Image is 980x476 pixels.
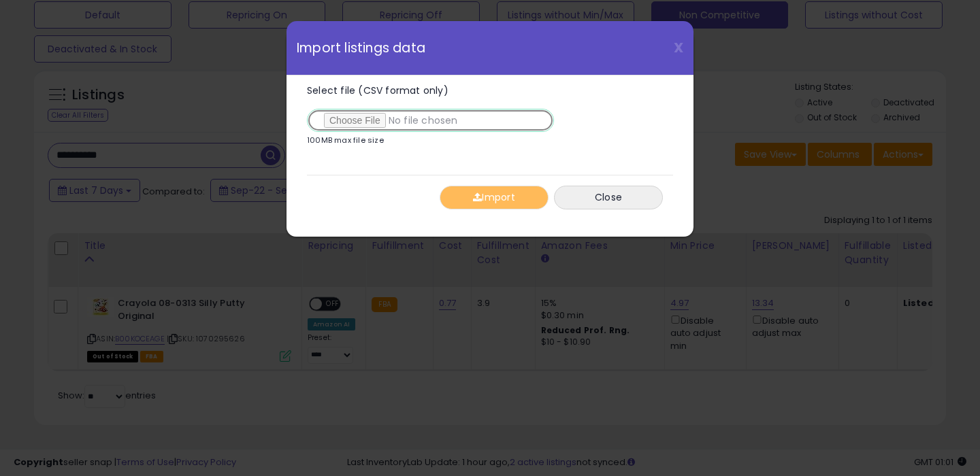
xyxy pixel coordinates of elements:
p: 100MB max file size [307,137,384,144]
button: Import [440,186,549,209]
span: Select file (CSV format only) [307,84,448,97]
span: X [674,38,683,57]
span: Import listings data [297,41,425,54]
button: Close [554,186,663,209]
